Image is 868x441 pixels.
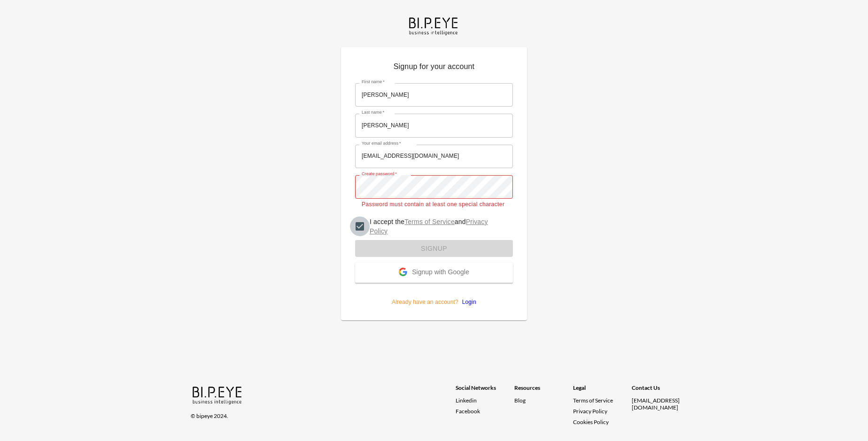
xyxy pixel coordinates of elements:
[362,171,397,177] label: Create password
[573,408,607,415] a: Privacy Policy
[514,397,526,404] a: Blog
[355,263,513,283] button: Signup with Google
[456,408,480,415] span: Facebook
[456,384,514,397] div: Social Networks
[191,407,442,419] div: © bipeye 2024.
[355,283,513,306] p: Already have an account?
[370,217,505,236] p: I accept the and
[370,218,488,235] a: Privacy Policy
[456,408,514,415] a: Facebook
[458,299,476,305] a: Login
[404,218,455,225] a: Terms of Service
[407,15,461,36] img: bipeye-logo
[456,397,477,404] span: Linkedin
[191,384,245,405] img: bipeye-logo
[632,384,690,397] div: Contact Us
[362,109,384,116] label: Last name
[456,397,514,404] a: Linkedin
[362,200,506,209] p: Password must contain at least one special character
[514,384,573,397] div: Resources
[362,140,401,147] label: Your email address
[412,268,469,278] span: Signup with Google
[355,61,513,76] p: Signup for your account
[573,384,632,397] div: Legal
[362,79,385,85] label: First name
[573,397,628,404] a: Terms of Service
[573,418,609,426] a: Cookies Policy
[632,397,690,411] div: [EMAIL_ADDRESS][DOMAIN_NAME]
